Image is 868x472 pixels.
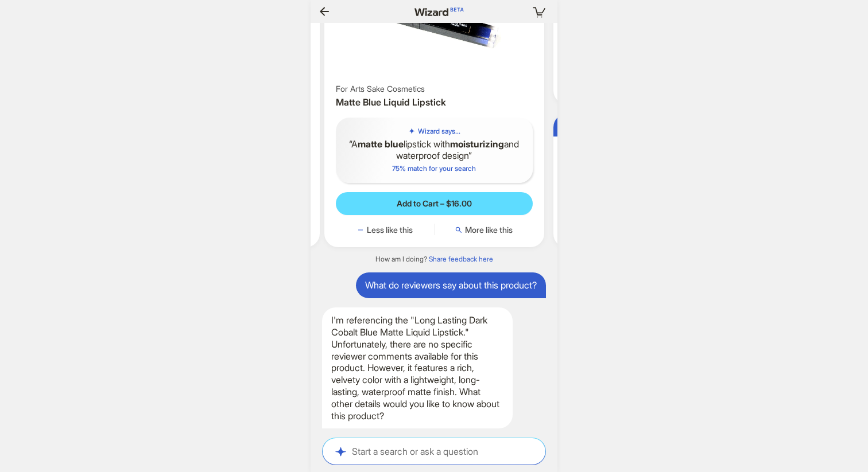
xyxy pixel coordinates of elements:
span: For Arts Sake Cosmetics [336,84,425,94]
q: A lipstick with and waterproof design [345,138,524,162]
span: 75 % match for your search [392,164,476,173]
span: Less like this [367,225,413,235]
a: Share feedback here [429,255,493,263]
b: moisturizing [450,138,504,150]
span: Add to Cart – $16.00 [397,198,472,209]
h5: Wizard says... [418,127,460,136]
button: Less like this [336,224,434,236]
button: Add to Cart – $16.00 [336,192,533,215]
h3: Matte Blue Liquid Lipstick [336,96,533,108]
b: matte blue [358,138,404,150]
div: How am I doing? [311,255,557,264]
div: I'm referencing the "Long Lasting Dark Cobalt Blue Matte Liquid Lipstick." Unfortunately, there a... [322,307,513,428]
div: What do reviewers say about this product? [356,272,546,298]
span: More like this [465,225,513,235]
button: More like this [435,224,533,236]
